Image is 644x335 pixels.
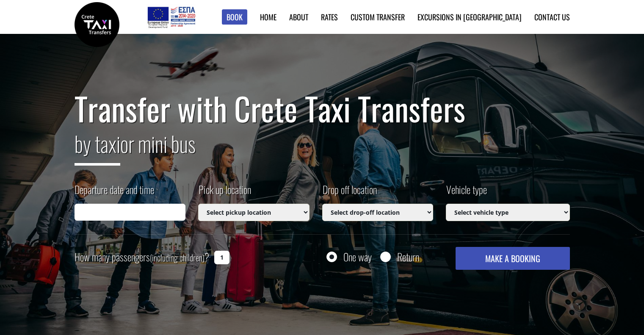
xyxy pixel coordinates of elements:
label: How many passengers ? [75,247,209,268]
label: Departure date and time [75,182,154,204]
h1: Transfer with Crete Taxi Transfers [75,91,570,126]
label: Pick up location [198,182,251,204]
a: Contact us [534,11,570,22]
img: e-bannersEUERDF180X90.jpg [146,4,196,30]
a: Custom Transfer [351,11,405,22]
a: Rates [321,11,338,22]
small: (including children) [150,251,205,264]
label: Vehicle type [446,182,487,204]
a: About [289,11,308,22]
span: by taxi [75,127,120,166]
label: Drop off location [322,182,377,204]
label: One way [343,252,372,262]
img: Crete Taxi Transfers | Safe Taxi Transfer Services from to Heraklion Airport, Chania Airport, Ret... [75,2,119,47]
a: Excursions in [GEOGRAPHIC_DATA] [417,11,522,22]
a: Home [260,11,276,22]
button: MAKE A BOOKING [456,247,569,270]
h2: or mini bus [75,126,570,172]
label: Return [397,252,419,262]
a: Crete Taxi Transfers | Safe Taxi Transfer Services from to Heraklion Airport, Chania Airport, Ret... [75,19,119,28]
a: Book [222,9,247,25]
